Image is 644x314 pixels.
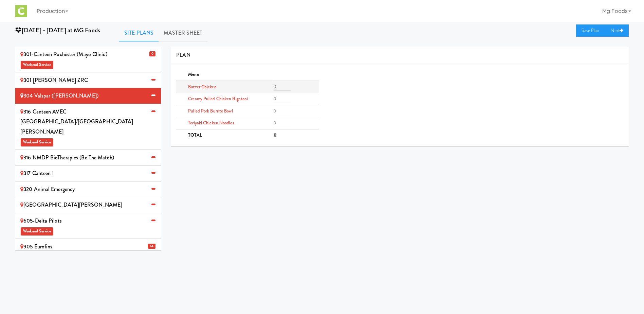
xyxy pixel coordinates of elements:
li: 316 NMDP BioTherapies (Be the match) [15,150,161,166]
div: 316 NMDP BioTherapies (Be the match) [20,153,156,163]
b: TOTAL [188,132,202,138]
input: 0 [274,95,291,103]
div: 320 Animal Emergency [20,184,156,194]
div: 605-Delta Pilots [20,216,156,236]
a: Site Plans [119,24,159,41]
a: Save Plan [576,24,605,37]
li: 301 [PERSON_NAME] ZRC [15,72,161,88]
div: [DATE] - [DATE] at MG Foods [10,24,114,36]
img: Micromart [15,5,27,17]
a: Next [605,24,629,37]
span: Pulled Pork Burrito Bowl [188,108,233,114]
input: 0 [274,83,291,91]
div: 301-Canteen Rochester (Mayo Clinic) [20,49,156,69]
li: [GEOGRAPHIC_DATA][PERSON_NAME] [15,197,161,213]
span: Teriyaki Chicken Noodles [188,120,234,126]
li: 14 905 Eurofins [15,239,161,255]
li: 320 Animal Emergency [15,181,161,197]
input: 0 [274,107,291,115]
span: 0 [149,51,155,56]
li: 605-Delta PilotsWeekend Service [15,213,161,239]
span: Weekend Service [21,61,53,69]
div: 304 Valspar ([PERSON_NAME]) [20,91,156,101]
input: 0 [274,119,291,127]
span: Weekend Service [21,227,53,235]
li: 304 Valspar ([PERSON_NAME]) [15,88,161,104]
a: Master Sheet [159,24,207,41]
th: Menu [186,69,272,81]
span: Weekend Service [21,138,53,146]
div: 317 Canteen 1 [20,168,156,178]
div: 316 Canteen AVEC [GEOGRAPHIC_DATA]/[GEOGRAPHIC_DATA][PERSON_NAME] [20,107,156,147]
div: [GEOGRAPHIC_DATA][PERSON_NAME] [20,200,156,210]
span: Creamy Pulled Chicken Rigatoni [188,95,248,102]
b: 0 [274,132,276,138]
span: 14 [148,244,155,249]
li: 316 Canteen AVEC [GEOGRAPHIC_DATA]/[GEOGRAPHIC_DATA][PERSON_NAME]Weekend Service [15,104,161,150]
div: 301 [PERSON_NAME] ZRC [20,75,156,85]
span: Butter Chicken [188,84,216,90]
div: 905 Eurofins [20,242,156,252]
li: 317 Canteen 1 [15,165,161,181]
li: 0 301-Canteen Rochester (Mayo Clinic)Weekend Service [15,47,161,72]
span: PLAN [176,51,190,59]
